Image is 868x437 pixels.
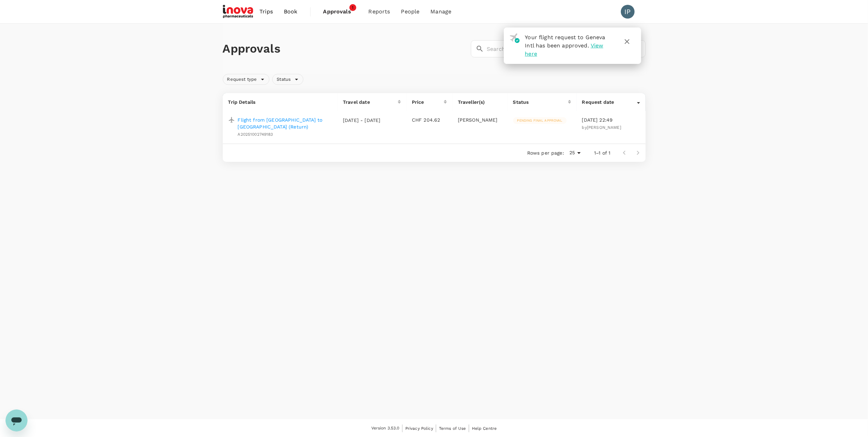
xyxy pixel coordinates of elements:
div: Status [272,74,303,85]
span: Status [273,76,295,83]
span: Approvals [323,8,358,16]
span: Pending final approval [513,118,567,123]
span: Trips [259,8,273,16]
p: Rows per page: [527,149,564,156]
h1: Approvals [223,42,468,56]
img: iNova Pharmaceuticals [223,4,254,19]
span: Book [284,8,298,16]
p: Traveller(s) [458,99,502,105]
span: Request type [223,76,261,83]
span: [PERSON_NAME] [587,125,621,130]
span: Version 3.53.0 [371,425,400,432]
div: Price [412,99,444,105]
div: Status [513,99,568,105]
div: 25 [567,148,583,158]
span: by [582,125,621,130]
a: Terms of Use [439,425,466,432]
div: Request date [582,99,637,105]
p: [PERSON_NAME] [458,116,502,123]
p: [DATE] 22:49 [582,116,640,123]
span: 1 [349,4,356,11]
span: A20251002749183 [238,132,273,137]
span: Manage [430,8,451,16]
a: Flight from [GEOGRAPHIC_DATA] to [GEOGRAPHIC_DATA] (Return) [238,116,332,130]
span: Privacy Policy [405,426,433,431]
span: Help Centre [472,426,497,431]
a: Privacy Policy [405,425,433,432]
div: Request type [223,74,270,85]
span: People [401,8,420,16]
img: flight-approved [510,33,520,43]
iframe: Button to launch messaging window [5,410,27,432]
span: Your flight request to Geneva Intl has been approved. [525,34,605,49]
p: 1–1 of 1 [594,149,610,156]
p: Trip Details [228,99,332,105]
span: Reports [369,8,390,16]
span: Terms of Use [439,426,466,431]
input: Search by travellers, trips, or destination [487,40,646,57]
div: Travel date [343,99,398,105]
p: CHF 204.62 [412,116,447,123]
p: [DATE] - [DATE] [343,117,381,124]
a: Help Centre [472,425,497,432]
div: IP [621,5,635,19]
